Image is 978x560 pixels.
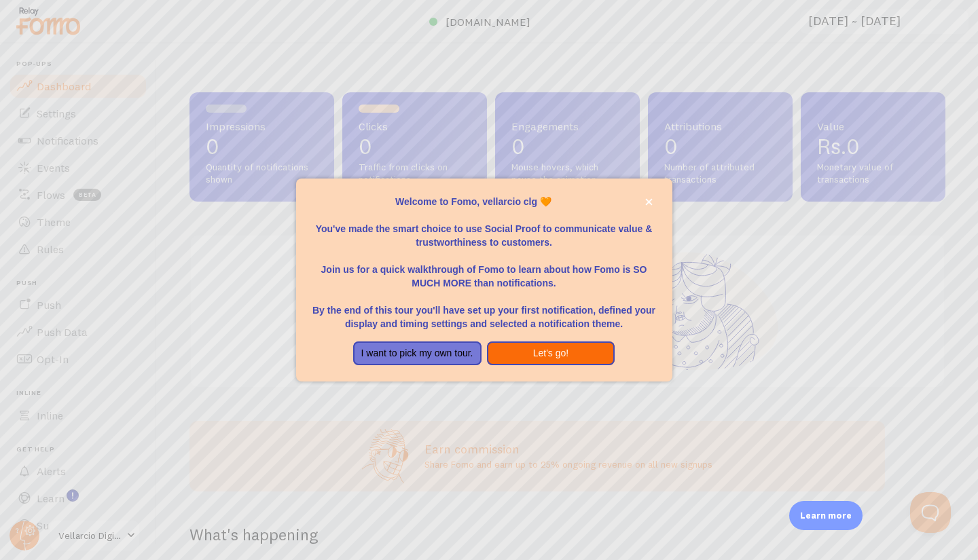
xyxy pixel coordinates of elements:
[789,501,863,530] div: Learn more
[312,290,656,331] p: By the end of this tour you'll have set up your first notification, defined your display and timi...
[800,509,852,522] p: Learn more
[296,179,672,382] div: Welcome to Fomo, vellarcio clg 🧡You&amp;#39;ve made the smart choice to use Social Proof to commu...
[312,249,656,290] p: Join us for a quick walkthrough of Fomo to learn about how Fomo is SO MUCH MORE than notifications.
[353,341,482,366] button: I want to pick my own tour.
[487,341,615,366] button: Let's go!
[312,208,656,249] p: You've made the smart choice to use Social Proof to communicate value & trustworthiness to custom...
[312,195,656,208] p: Welcome to Fomo, vellarcio clg 🧡
[642,195,656,209] button: close,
